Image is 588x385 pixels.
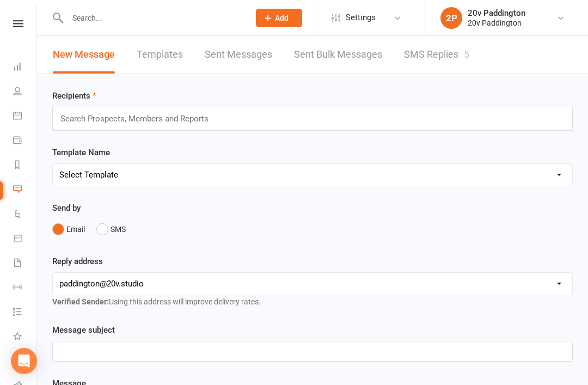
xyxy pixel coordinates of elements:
a: Calendar [13,105,38,129]
button: Email [52,219,85,240]
label: Send by [52,201,81,215]
div: Open Intercom Messenger [11,348,37,374]
a: Payments [13,129,38,154]
label: Template Name [52,146,110,159]
div: 5 [464,48,469,60]
span: Using this address will improve delivery rates. [52,297,261,306]
button: SMS [96,219,126,240]
strong: Verified Sender: [52,297,109,306]
a: Dashboard [13,56,38,80]
div: 2P [440,7,462,29]
a: Sent Bulk Messages [294,36,382,74]
label: Recipients [52,89,96,102]
a: Reports [13,154,38,178]
span: Add [275,14,289,22]
a: What's New [13,325,38,350]
a: People [13,80,38,105]
label: Message subject [52,323,115,337]
a: New Message [53,36,115,74]
button: Add [256,9,302,27]
span: Settings [346,5,376,30]
input: Search... [64,10,242,26]
div: 20v Paddington [468,18,525,28]
a: Sent Messages [205,36,272,74]
label: Reply address [52,255,103,268]
div: 20v Paddington [468,8,525,18]
a: Product Sales [13,227,38,252]
input: Search Prospects, Members and Reports [59,112,219,126]
a: Templates [137,36,183,74]
a: SMS Replies5 [404,36,469,74]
